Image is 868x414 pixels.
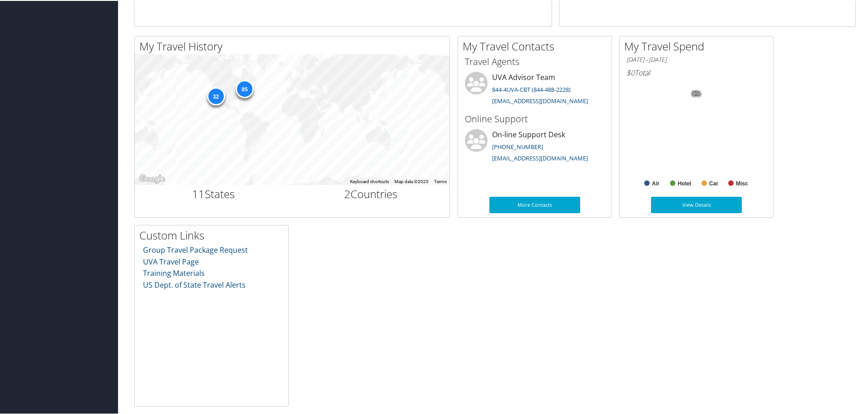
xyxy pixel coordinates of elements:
a: [EMAIL_ADDRESS][DOMAIN_NAME] [492,153,588,161]
a: Open this area in Google Maps (opens a new window) [137,172,167,184]
span: 11 [192,185,205,200]
span: Map data ©2025 [395,178,429,183]
a: [PHONE_NUMBER] [492,142,543,150]
h2: States [142,185,286,201]
h2: My Travel Spend [624,38,773,53]
text: Misc [736,180,748,186]
text: Car [709,180,718,186]
h6: Total [626,67,766,77]
a: Terms (opens in new tab) [434,178,447,183]
h2: My Travel Contacts [463,38,612,53]
text: Air [652,180,660,186]
div: 32 [207,86,225,104]
a: UVA Travel Page [143,256,199,266]
a: 844-4UVA-CBT (844-488-2228) [492,85,571,93]
span: $0 [626,67,635,77]
h2: Custom Links [139,227,288,242]
a: US Dept. of State Travel Alerts [143,279,246,289]
div: 85 [236,79,254,97]
h3: Online Support [465,112,605,125]
a: More Contacts [489,196,580,212]
h2: My Travel History [139,38,449,53]
a: Group Travel Package Request [143,244,248,254]
button: Keyboard shortcuts [350,178,389,184]
a: Training Materials [143,267,205,277]
span: 2 [344,185,350,200]
img: Google [137,172,167,184]
h3: Travel Agents [465,55,605,67]
h2: Countries [299,185,443,201]
a: View Details [651,196,742,212]
a: [EMAIL_ADDRESS][DOMAIN_NAME] [492,96,588,104]
li: On-line Support Desk [460,128,609,165]
li: UVA Advisor Team [460,71,609,108]
tspan: 0% [693,90,700,96]
h6: [DATE] - [DATE] [626,55,766,63]
text: Hotel [678,180,691,186]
